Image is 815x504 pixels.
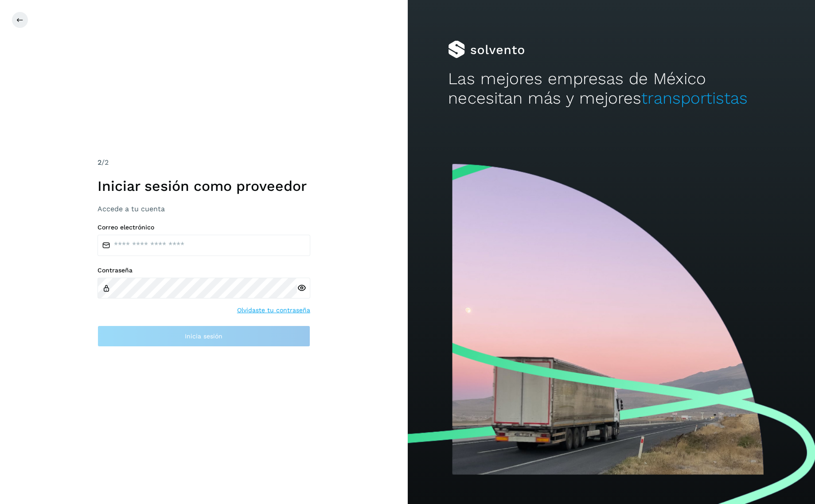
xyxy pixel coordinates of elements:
span: transportistas [641,89,747,108]
label: Correo electrónico [97,224,310,231]
h2: Las mejores empresas de México necesitan más y mejores [448,69,774,109]
span: 2 [97,158,101,167]
div: /2 [97,157,310,168]
button: Inicia sesión [97,326,310,347]
h1: Iniciar sesión como proveedor [97,178,310,194]
a: Olvidaste tu contraseña [237,306,310,315]
span: Inicia sesión [185,333,222,339]
label: Contraseña [97,267,310,274]
h3: Accede a tu cuenta [97,205,310,213]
